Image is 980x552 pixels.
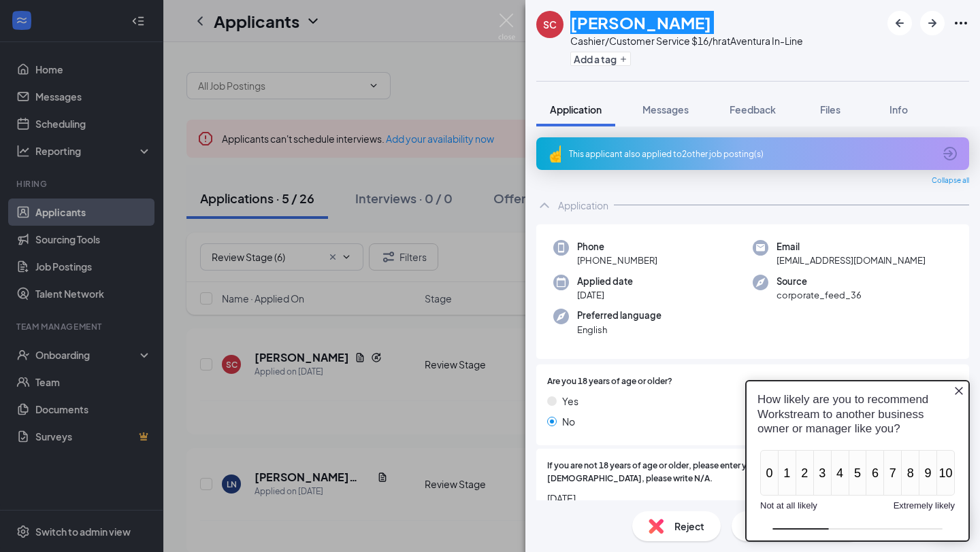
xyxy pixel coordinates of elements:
[543,18,557,31] div: SC
[777,254,926,267] span: [EMAIL_ADDRESS][DOMAIN_NAME]
[892,15,908,31] svg: ArrowLeftNew
[547,491,958,506] span: [DATE]
[674,519,704,534] span: Reject
[735,369,980,552] iframe: Sprig User Feedback Dialog
[953,15,969,31] svg: Ellipses
[777,275,862,288] span: Source
[569,148,934,160] div: This applicant also applied to 2 other job posting(s)
[932,175,969,186] span: Collapse all
[577,275,633,288] span: Applied date
[558,199,608,212] div: Application
[536,197,553,213] svg: ChevronUp
[577,323,661,337] span: English
[777,240,926,254] span: Email
[730,103,776,116] span: Feedback
[570,11,711,34] h1: [PERSON_NAME]
[777,288,862,302] span: corporate_feed_36
[820,103,840,116] span: Files
[570,34,803,48] div: Cashier/Customer Service $16/hr at Aventura In-Line
[562,394,578,409] span: Yes
[889,103,908,116] span: Info
[920,11,945,35] button: ArrowRight
[547,460,958,485] span: If you are not 18 years of age or older, please enter your birthdate here. If you are over the ag...
[642,103,689,116] span: Messages
[924,15,941,31] svg: ArrowRight
[577,288,633,302] span: [DATE]
[942,145,958,162] svg: ArrowCircle
[577,254,657,267] span: [PHONE_NUMBER]
[577,240,657,254] span: Phone
[577,309,661,322] span: Preferred language
[619,55,627,63] svg: Plus
[550,103,602,116] span: Application
[570,52,631,66] button: PlusAdd a tag
[547,375,672,388] span: Are you 18 years of age or older?
[887,11,912,35] button: ArrowLeftNew
[562,414,575,429] span: No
